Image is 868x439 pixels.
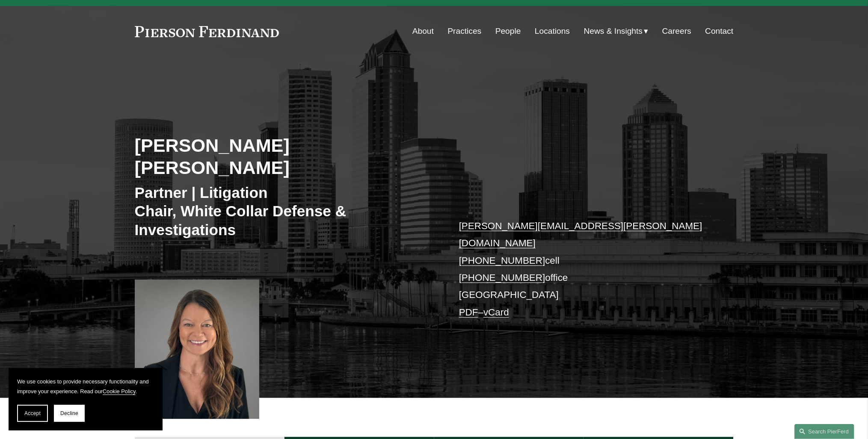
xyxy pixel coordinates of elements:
a: Cookie Policy [103,388,136,395]
span: News & Insights [584,24,643,39]
a: Locations [535,23,570,39]
a: Careers [662,23,691,39]
span: Accept [24,410,41,416]
a: PDF [459,307,478,318]
a: folder dropdown [584,23,649,39]
h3: Partner | Litigation Chair, White Collar Defense & Investigations [135,183,434,239]
a: vCard [483,307,509,318]
p: cell office [GEOGRAPHIC_DATA] – [459,218,708,321]
a: [PHONE_NUMBER] [459,255,545,266]
button: Accept [17,405,48,422]
a: Practices [447,23,481,39]
p: We use cookies to provide necessary functionality and improve your experience. Read our . [17,377,154,396]
a: Search this site [794,424,854,439]
a: People [495,23,521,39]
a: Contact [705,23,733,39]
button: Decline [54,405,85,422]
a: [PERSON_NAME][EMAIL_ADDRESS][PERSON_NAME][DOMAIN_NAME] [459,221,702,248]
span: Decline [60,410,78,416]
h2: [PERSON_NAME] [PERSON_NAME] [135,134,434,179]
a: About [412,23,434,39]
section: Cookie banner [9,368,163,430]
a: [PHONE_NUMBER] [459,272,545,283]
